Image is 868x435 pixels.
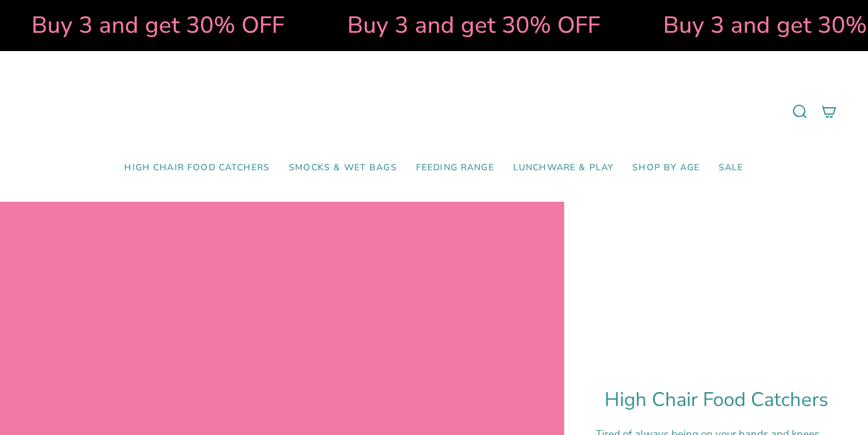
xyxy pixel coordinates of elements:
[407,153,504,183] a: Feeding Range
[596,388,836,412] h1: High Chair Food Catchers
[325,70,543,153] a: Mumma’s Little Helpers
[416,163,494,173] span: Feeding Range
[623,153,709,183] a: Shop by Age
[343,9,596,41] strong: Buy 3 and get 30% OFF
[719,163,744,173] span: SALE
[504,153,623,183] a: Lunchware & Play
[124,163,270,173] span: High Chair Food Catchers
[289,163,397,173] span: Smocks & Wet Bags
[115,153,279,183] a: High Chair Food Catchers
[709,153,753,183] a: SALE
[27,9,280,41] strong: Buy 3 and get 30% OFF
[513,163,613,173] span: Lunchware & Play
[632,163,700,173] span: Shop by Age
[279,153,407,183] a: Smocks & Wet Bags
